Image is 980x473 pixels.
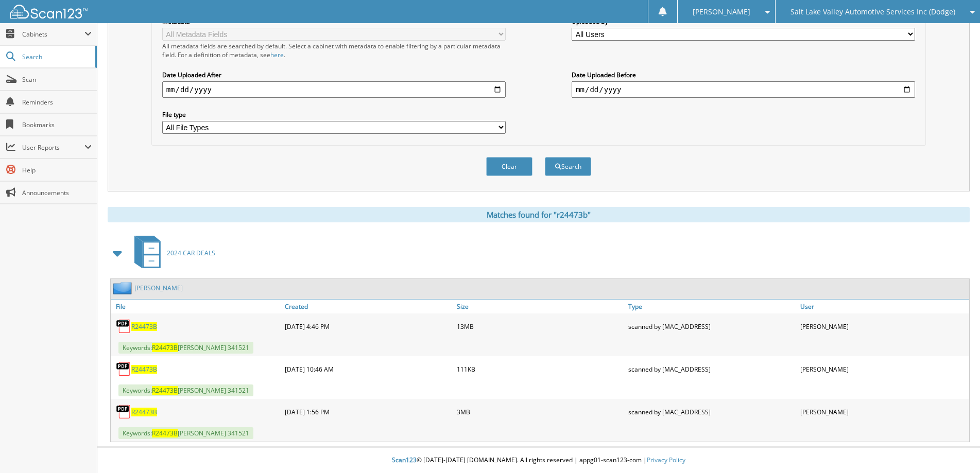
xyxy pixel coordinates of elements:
[626,300,797,313] a: Type
[798,401,969,422] div: [PERSON_NAME]
[486,157,532,176] button: Clear
[693,9,750,15] span: [PERSON_NAME]
[162,110,506,119] label: File type
[22,52,90,61] span: Search
[113,282,134,294] img: folder2.png
[118,342,253,354] span: Keywords: [PERSON_NAME] 341521
[152,343,178,352] span: R24473B
[108,207,970,222] div: Matches found for "r24473b"
[647,456,685,464] a: Privacy Policy
[118,384,253,396] span: Keywords: [PERSON_NAME] 341521
[22,166,92,174] span: Help
[22,143,84,152] span: User Reports
[392,456,417,464] span: Scan123
[454,359,626,379] div: 111KB
[167,249,215,257] span: 2024 CAR DEALS
[22,120,92,129] span: Bookmarks
[162,42,506,59] div: All metadata fields are searched by default. Select a cabinet with metadata to enable filtering b...
[798,359,969,379] div: [PERSON_NAME]
[572,71,915,79] label: Date Uploaded Before
[454,316,626,337] div: 13MB
[116,361,131,377] img: PDF.png
[131,365,157,374] a: R24473B
[572,81,915,98] input: end
[10,5,88,19] img: scan123-logo-white.svg
[270,50,284,59] a: here
[118,427,253,439] span: Keywords: [PERSON_NAME] 341521
[131,408,157,416] a: R24473B
[131,322,157,331] a: R24473B
[152,386,178,395] span: R24473B
[22,75,92,84] span: Scan
[626,401,797,422] div: scanned by [MAC_ADDRESS]
[929,424,980,473] iframe: Chat Widget
[22,188,92,197] span: Announcements
[22,30,84,39] span: Cabinets
[626,316,797,337] div: scanned by [MAC_ADDRESS]
[116,404,131,419] img: PDF.png
[626,359,797,379] div: scanned by [MAC_ADDRESS]
[282,316,454,337] div: [DATE] 4:46 PM
[97,448,980,473] div: © [DATE]-[DATE] [DOMAIN_NAME]. All rights reserved | appg01-scan123-com |
[282,401,454,422] div: [DATE] 1:56 PM
[128,233,215,273] a: 2024 CAR DEALS
[134,284,183,292] a: [PERSON_NAME]
[545,157,591,176] button: Search
[162,81,506,98] input: start
[162,71,506,79] label: Date Uploaded After
[282,300,454,313] a: Created
[790,9,955,15] span: Salt Lake Valley Automotive Services Inc (Dodge)
[454,401,626,422] div: 3MB
[798,316,969,337] div: [PERSON_NAME]
[798,300,969,313] a: User
[152,429,178,437] span: R24473B
[454,300,626,313] a: Size
[22,98,92,107] span: Reminders
[111,300,282,313] a: File
[116,319,131,334] img: PDF.png
[282,359,454,379] div: [DATE] 10:46 AM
